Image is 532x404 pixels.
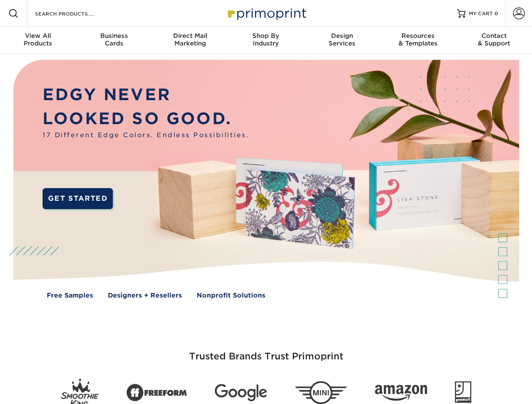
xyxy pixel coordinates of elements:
a: Designers + Resellers [108,291,182,300]
p: LOOKED SO GOOD. [43,107,249,131]
a: Direct MailMarketing [152,27,228,54]
a: Shop ByIndustry [228,27,304,54]
img: Goodwill [455,381,471,404]
span: Design [304,32,380,40]
input: SEARCH PRODUCTS..... [34,8,116,19]
img: Google [215,384,267,401]
span: Shop By [228,32,304,40]
a: Free Samples [47,291,93,300]
img: Amazon [375,385,427,401]
div: & Support [456,32,532,47]
a: Contact& Support [456,27,532,54]
img: Primoprint [224,4,308,22]
a: DesignServices [304,27,380,54]
span: Resources [380,32,456,40]
div: & Templates [380,32,456,47]
a: Resources& Templates [380,27,456,54]
a: BusinessCards [76,27,152,54]
p: EDGY NEVER [43,83,249,107]
a: Nonprofit Solutions [197,291,265,300]
span: 0 [495,11,498,16]
div: Marketing [152,32,228,47]
span: MY CART [469,10,493,17]
div: Industry [228,32,304,47]
span: Direct Mail [152,32,228,40]
span: Business [76,32,152,40]
a: GET STARTED [43,188,113,209]
div: Cards [76,32,152,47]
span: Contact [456,32,532,40]
h3: Trusted Brands Trust Primoprint [20,331,513,372]
div: Services [304,32,380,47]
span: 17 Different Edge Colors. Endless Possibilities. [43,130,249,140]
